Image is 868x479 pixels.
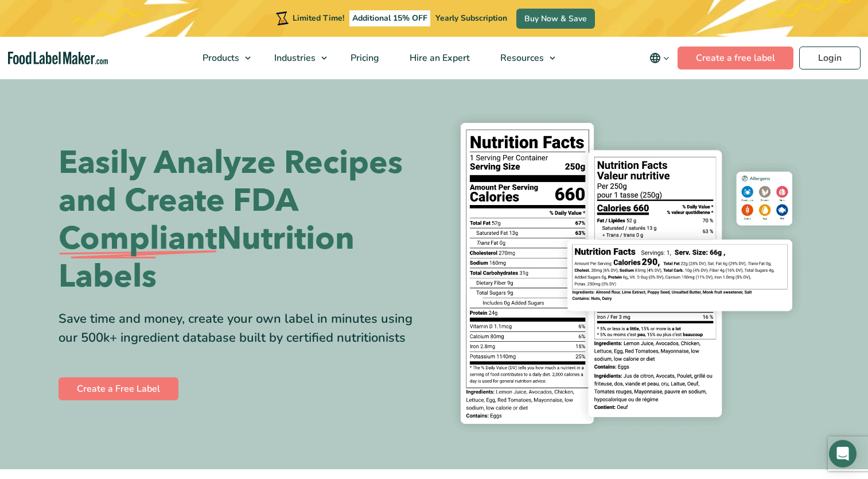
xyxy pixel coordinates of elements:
a: Products [188,37,256,79]
span: Compliant [59,220,217,258]
a: Create a Free Label [59,377,178,400]
a: Hire an Expert [395,37,482,79]
span: Hire an Expert [406,52,471,64]
h1: Easily Analyze Recipes and Create FDA Nutrition Labels [59,144,426,296]
span: Resources [497,52,545,64]
a: Buy Now & Save [516,9,595,29]
span: Limited Time! [293,13,344,24]
div: Save time and money, create your own label in minutes using our 500k+ ingredient database built b... [59,310,426,347]
div: Open Intercom Messenger [829,440,857,468]
a: Pricing [336,37,392,79]
span: Yearly Subscription [435,13,507,24]
a: Industries [259,37,333,79]
span: Products [199,52,240,64]
a: Create a free label [678,47,793,69]
a: Login [799,47,861,69]
a: Resources [485,37,561,79]
span: Pricing [347,52,380,64]
span: Industries [271,52,317,64]
span: Additional 15% OFF [349,10,430,26]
